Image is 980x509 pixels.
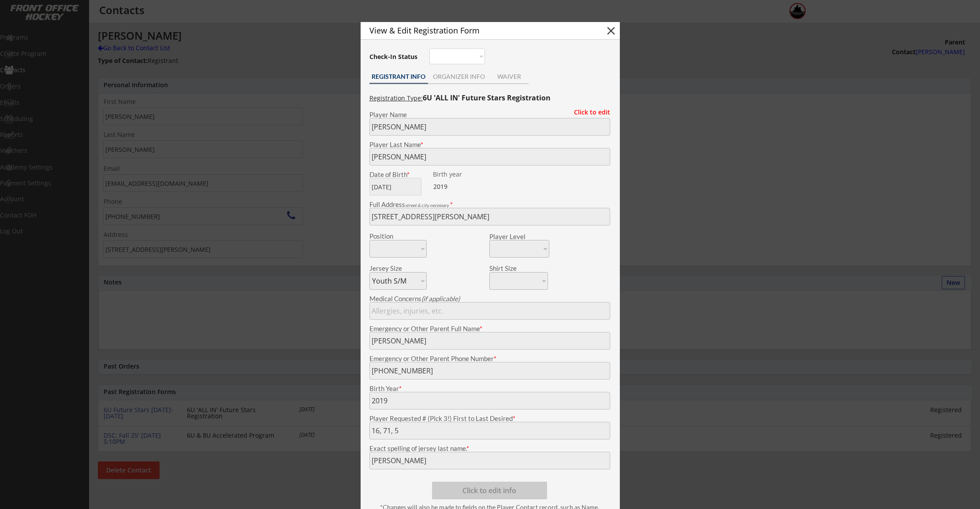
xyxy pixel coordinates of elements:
div: WAIVER [490,74,529,80]
div: We are transitioning the system to collect and store date of birth instead of just birth year to ... [433,171,488,178]
em: (if applicable) [421,295,460,302]
div: Emergency or Other Parent Phone Number [369,355,610,362]
div: Exact spelling of jersey last name. [369,445,610,452]
div: Player Last Name [369,141,610,148]
div: View & Edit Registration Form [369,26,589,34]
div: Player Requested # (Pick 3!) First to Last Desired [369,415,610,422]
div: ORGANIZER INFO [428,74,490,80]
strong: 6U 'ALL IN' Future Stars Registration [423,93,551,103]
div: REGISTRANT INFO [369,74,428,80]
div: Birth year [433,171,488,177]
em: street & city necessary [405,203,449,208]
button: Click to edit info [432,482,547,499]
div: Shirt Size [489,265,535,272]
u: Registration Type: [369,94,423,102]
div: Player Name [369,111,610,118]
div: Birth Year [369,385,610,392]
div: Click to edit [567,109,610,115]
div: Jersey Size [369,265,415,272]
div: Check-In Status [369,54,419,60]
input: Street, City, Province/State [369,208,610,225]
div: Emergency or Other Parent Full Name [369,325,610,332]
div: Position [369,233,415,240]
div: Player Level [489,233,549,240]
div: Full Address [369,201,610,208]
div: Date of Birth [369,171,427,178]
div: Medical Concerns [369,295,610,302]
input: Allergies, injuries, etc. [369,302,610,320]
div: 2019 [433,182,488,191]
button: close [604,24,618,37]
